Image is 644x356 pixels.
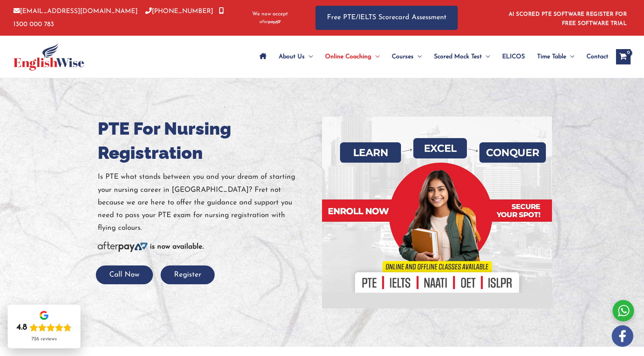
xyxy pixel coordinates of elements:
[537,43,566,70] span: Time Table
[616,49,631,64] a: View Shopping Cart, empty
[531,43,580,70] a: Time TableMenu Toggle
[392,43,414,70] span: Courses
[315,6,458,30] a: Free PTE/IELTS Scorecard Assessment
[371,43,379,70] span: Menu Toggle
[98,117,316,165] h1: PTE For Nursing Registration
[428,43,496,70] a: Scored Mock TestMenu Toggle
[150,243,204,251] b: is now available.
[305,43,313,70] span: Menu Toggle
[16,322,72,333] div: Rating: 4.8 out of 5
[319,43,386,70] a: Online CoachingMenu Toggle
[145,8,213,15] a: [PHONE_NUMBER]
[161,265,215,284] button: Register
[504,5,631,30] aside: Header Widget 1
[273,43,319,70] a: About UsMenu Toggle
[566,43,574,70] span: Menu Toggle
[260,20,281,24] img: Afterpay-Logo
[161,271,215,279] a: Register
[612,325,633,347] img: white-facebook.png
[253,43,608,70] nav: Site Navigation: Main Menu
[96,265,153,284] button: Call Now
[279,43,305,70] span: About Us
[98,171,316,234] p: Is PTE what stands between you and your dream of starting your nursing career in [GEOGRAPHIC_DATA...
[325,43,371,70] span: Online Coaching
[434,43,482,70] span: Scored Mock Test
[98,242,148,252] img: Afterpay-Logo
[586,43,608,70] span: Contact
[414,43,422,70] span: Menu Toggle
[482,43,490,70] span: Menu Toggle
[13,43,84,71] img: cropped-ew-logo
[13,8,224,27] a: 1300 000 783
[386,43,428,70] a: CoursesMenu Toggle
[13,8,138,15] a: [EMAIL_ADDRESS][DOMAIN_NAME]
[96,271,153,279] a: Call Now
[252,10,288,18] span: We now accept
[580,43,608,70] a: Contact
[31,336,57,342] div: 726 reviews
[509,12,627,26] a: AI SCORED PTE SOFTWARE REGISTER FOR FREE SOFTWARE TRIAL
[502,43,525,70] span: ELICOS
[496,43,531,70] a: ELICOS
[16,322,27,333] div: 4.8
